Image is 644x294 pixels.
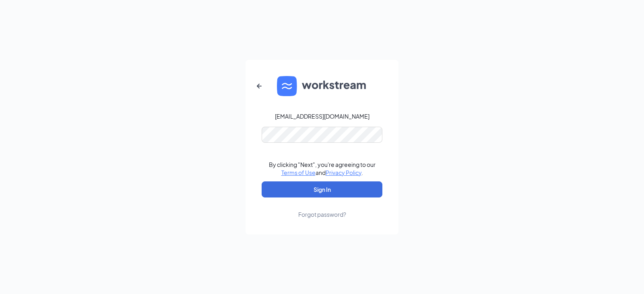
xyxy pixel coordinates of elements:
[298,210,346,218] div: Forgot password?
[298,197,346,218] a: Forgot password?
[281,169,316,176] a: Terms of Use
[269,160,376,177] div: By clicking "Next", you're agreeing to our and .
[254,81,264,91] svg: ArrowLeftNew
[250,76,269,96] button: ArrowLeftNew
[262,181,382,197] button: Sign In
[326,169,361,176] a: Privacy Policy
[277,76,367,96] img: WS logo and Workstream text
[275,112,369,120] div: [EMAIL_ADDRESS][DOMAIN_NAME]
